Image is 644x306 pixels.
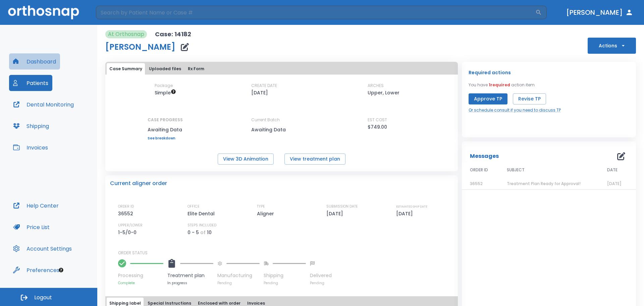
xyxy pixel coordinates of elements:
[470,167,488,173] span: ORDER ID
[58,267,64,273] div: Tooltip anchor
[200,228,206,236] p: of
[218,154,274,165] button: View 3D Animation
[148,117,183,123] p: CASE PROGRESS
[284,154,345,165] button: View treatment plan
[148,136,183,140] a: See breakdown
[34,294,52,301] span: Logout
[469,93,507,104] button: Approve TP
[470,152,499,160] p: Messages
[96,6,535,19] input: Search by Patient Name or Case #
[118,250,453,256] p: ORDER STATUS
[469,107,561,113] a: Or schedule consult if you need to discuss TP
[217,280,260,286] p: Pending
[9,219,54,235] button: Price List
[185,63,207,75] button: Rx Form
[9,198,63,214] button: Help Center
[326,204,358,210] p: SUBMISSION DATE
[368,83,384,89] p: ARCHES
[118,222,143,228] p: UPPER/LOWER
[167,272,213,279] p: Treatment plan
[513,93,546,104] button: Revise TP
[187,204,200,210] p: OFFICE
[607,181,622,186] span: [DATE]
[469,82,535,88] p: You have action item
[264,280,306,286] p: Pending
[310,280,332,286] p: Pending
[507,167,525,173] span: SUBJECT
[9,96,78,113] button: Dental Monitoring
[396,204,427,210] p: ESTIMATED SHIP DATE
[9,75,52,91] button: Patients
[107,63,145,75] button: Case Summary
[187,228,199,236] p: 0 - 5
[110,179,167,187] p: Current aligner order
[251,126,312,134] p: Awaiting Data
[217,272,260,279] p: Manufacturing
[8,5,79,19] img: Orthosnap
[118,210,136,218] p: 36552
[108,30,144,38] p: At Orthosnap
[469,69,511,77] p: Required actions
[146,63,184,75] button: Uploaded files
[396,210,415,218] p: [DATE]
[155,83,173,89] p: Package
[607,167,618,173] span: DATE
[310,272,332,279] p: Delivered
[118,280,163,286] p: Complete
[9,139,52,156] button: Invoices
[148,126,183,134] p: Awaiting Data
[368,117,387,123] p: EST COST
[251,89,268,97] p: [DATE]
[563,6,636,18] button: [PERSON_NAME]
[470,181,483,186] span: 36552
[588,38,636,54] button: Actions
[118,204,134,210] p: ORDER ID
[257,204,265,210] p: TYPE
[326,210,345,218] p: [DATE]
[264,272,306,279] p: Shipping
[251,117,312,123] p: Current Batch
[107,63,457,75] div: tabs
[368,89,399,97] p: Upper, Lower
[9,53,60,70] button: Dashboard
[105,43,175,51] h1: [PERSON_NAME]
[118,228,139,236] p: 1-5/0-0
[507,181,581,186] span: Treatment Plan Ready for Approval!
[187,210,217,218] p: Elite Dental
[118,272,163,279] p: Processing
[207,228,212,236] p: 10
[9,118,53,134] button: Shipping
[187,222,216,228] p: STEPS INCLUDED
[251,83,277,89] p: CREATE DATE
[9,241,76,257] button: Account Settings
[155,30,191,38] p: Case: 14182
[257,210,276,218] p: Aligner
[167,280,213,286] p: In progress
[155,89,176,96] span: Up to 10 steps (20 aligners)
[9,262,63,278] button: Preferences
[489,82,510,88] span: 1 required
[368,123,387,131] p: $749.00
